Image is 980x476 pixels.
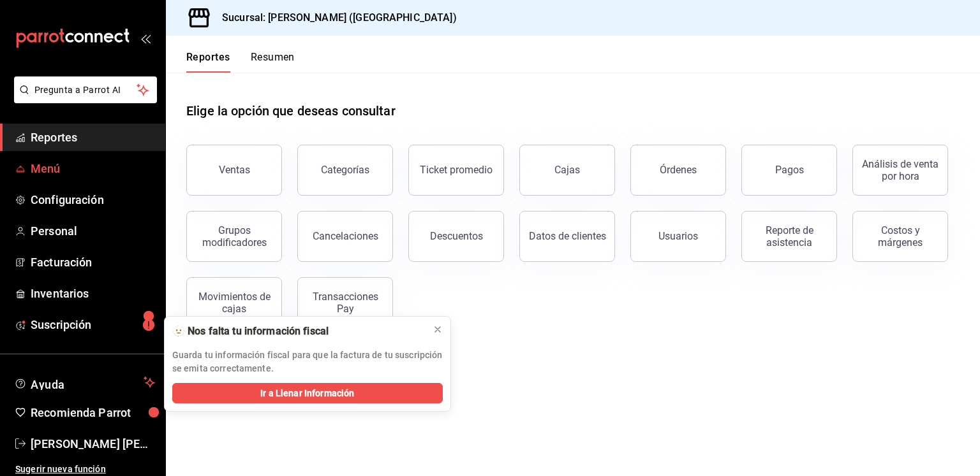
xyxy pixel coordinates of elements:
span: Configuración [31,191,155,208]
button: Transacciones Pay [297,277,393,328]
div: Movimientos de cajas [195,291,274,315]
div: Costos y márgenes [861,224,940,249]
button: open_drawer_menu [140,33,151,43]
span: Recomienda Parrot [31,404,155,421]
span: Reportes [31,129,155,146]
button: Movimientos de cajas [186,277,282,328]
span: Ayuda [31,375,138,390]
div: Cajas [554,162,581,178]
span: [PERSON_NAME] [PERSON_NAME] [31,435,155,452]
span: Ir a Llenar Información [260,387,354,400]
button: Grupos modificadores [186,211,282,262]
span: Sugerir nueva función [15,463,155,476]
div: Ventas [219,164,250,176]
div: 🫥 Nos falta tu información fiscal [172,324,422,338]
div: Usuarios [658,230,698,242]
p: Guarda tu información fiscal para que la factura de tu suscripción se emita correctamente. [172,349,443,375]
h3: Sucursal: [PERSON_NAME] ([GEOGRAPHIC_DATA]) [212,10,457,25]
button: Categorías [297,145,393,196]
button: Ir a Llenar Información [172,383,443,403]
button: Ventas [186,145,282,196]
button: Pagos [741,145,837,196]
button: Costos y márgenes [852,211,948,262]
button: Cancelaciones [297,211,393,262]
button: Reportes [186,51,230,73]
div: navigation tabs [186,51,295,73]
div: Ticket promedio [420,164,493,176]
div: Pagos [775,164,804,176]
button: Descuentos [408,211,504,262]
a: Pregunta a Parrot AI [9,92,157,106]
span: Pregunta a Parrot AI [34,83,137,97]
button: Reporte de asistencia [741,211,837,262]
div: Categorías [321,164,369,176]
button: Ticket promedio [408,145,504,196]
span: Inventarios [31,285,155,302]
h1: Elige la opción que deseas consultar [186,101,396,120]
button: Análisis de venta por hora [852,145,948,196]
div: Análisis de venta por hora [861,158,940,182]
div: Órdenes [660,164,697,176]
button: Pregunta a Parrot AI [14,76,157,103]
div: Datos de clientes [529,230,606,242]
button: Datos de clientes [519,211,615,262]
div: Reporte de asistencia [750,224,829,249]
span: Personal [31,222,155,240]
span: Menú [31,160,155,177]
button: Usuarios [630,211,726,262]
div: Transacciones Pay [306,291,385,315]
a: Cajas [519,145,615,196]
div: Descuentos [430,230,483,242]
div: Cancelaciones [313,230,378,242]
button: Resumen [251,51,295,73]
span: Suscripción [31,316,155,333]
span: Facturación [31,254,155,271]
button: Órdenes [630,145,726,196]
div: Grupos modificadores [195,224,274,249]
